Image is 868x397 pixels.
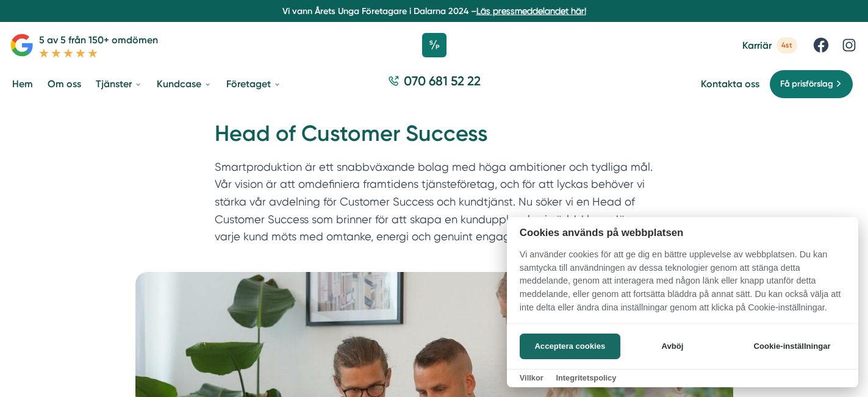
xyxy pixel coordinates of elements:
[739,334,845,359] button: Cookie-inställningar
[624,334,721,359] button: Avböj
[507,227,858,238] h2: Cookies används på webbplatsen
[507,248,858,323] p: Vi använder cookies för att ge dig en bättre upplevelse av webbplatsen. Du kan samtycka till anvä...
[556,373,616,382] a: Integritetspolicy
[520,334,620,359] button: Acceptera cookies
[520,373,543,382] a: Villkor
